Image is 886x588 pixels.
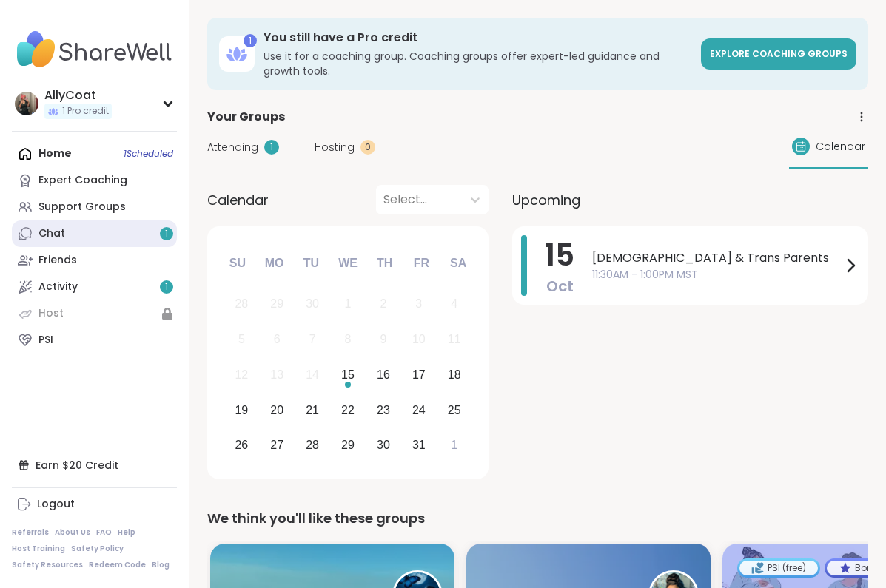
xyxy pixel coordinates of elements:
div: 30 [306,294,319,314]
a: About Us [55,527,90,538]
div: Not available Thursday, October 9th, 2025 [368,323,400,355]
span: 1 [165,281,168,294]
div: 8 [345,329,352,349]
a: Logout [12,491,177,518]
div: 28 [235,294,248,314]
a: Chat1 [12,220,177,247]
div: 20 [270,400,283,420]
span: Hosting [315,140,355,155]
span: 1 [165,228,168,240]
div: 11 [448,329,461,349]
div: 6 [274,329,281,349]
a: Safety Policy [71,544,124,554]
a: PSI [12,327,177,354]
div: Choose Monday, October 27th, 2025 [261,430,293,462]
div: Choose Friday, October 24th, 2025 [403,394,434,426]
span: 15 [545,234,574,276]
div: 21 [306,400,319,420]
a: Safety Resources [12,560,83,570]
div: 10 [412,329,426,349]
div: Not available Sunday, October 5th, 2025 [226,323,258,355]
div: Not available Wednesday, October 8th, 2025 [332,323,364,355]
h3: Use it for a coaching group. Coaching groups offer expert-led guidance and growth tools. [264,49,692,78]
div: Choose Wednesday, October 22nd, 2025 [332,394,364,426]
div: Choose Tuesday, October 28th, 2025 [297,430,329,462]
a: Host Training [12,544,65,554]
div: Not available Thursday, October 2nd, 2025 [368,288,400,320]
div: Tu [295,246,327,279]
div: Not available Sunday, September 28th, 2025 [226,288,258,320]
span: Calendar [207,190,269,210]
div: Host [38,306,64,321]
div: 12 [235,365,248,385]
span: 1 Pro credit [62,105,109,118]
h3: You still have a Pro credit [264,30,692,46]
div: 13 [270,365,283,385]
div: Not available Sunday, October 12th, 2025 [226,359,258,391]
div: 1 [345,294,352,314]
div: Not available Wednesday, October 1st, 2025 [332,288,364,320]
div: Choose Saturday, October 25th, 2025 [438,394,470,426]
div: 14 [306,365,319,385]
span: Calendar [816,139,865,155]
div: 4 [451,294,457,314]
div: 9 [380,329,386,349]
div: Th [369,246,401,279]
div: 24 [412,400,426,420]
div: 27 [270,435,283,455]
div: We [332,246,364,279]
div: Not available Saturday, October 11th, 2025 [438,323,470,355]
a: Redeem Code [89,560,146,570]
a: Support Groups [12,194,177,220]
a: Activity1 [12,274,177,300]
div: Choose Tuesday, October 21st, 2025 [297,394,329,426]
div: 31 [412,435,426,455]
div: 1 [451,435,457,455]
div: Not available Tuesday, October 7th, 2025 [297,323,329,355]
span: Oct [546,276,574,297]
div: Choose Friday, October 17th, 2025 [403,359,434,391]
span: Explore Coaching Groups [710,47,848,60]
div: 29 [341,435,355,455]
div: 17 [412,365,426,385]
span: 11:30AM - 1:00PM MST [592,267,842,283]
div: Not available Monday, September 29th, 2025 [261,288,293,320]
div: Choose Wednesday, October 15th, 2025 [332,359,364,391]
div: Activity [38,280,78,294]
div: Choose Saturday, October 18th, 2025 [438,359,470,391]
div: Choose Wednesday, October 29th, 2025 [332,430,364,462]
div: 15 [341,365,355,385]
div: We think you'll like these groups [207,508,868,529]
div: PSI [38,333,53,348]
a: Expert Coaching [12,167,177,194]
div: Choose Sunday, October 26th, 2025 [226,430,258,462]
div: Choose Thursday, October 30th, 2025 [368,430,400,462]
div: Earn $20 Credit [12,452,177,479]
div: Mo [258,246,290,279]
div: 3 [415,294,422,314]
div: 29 [270,294,283,314]
div: Sa [442,246,474,279]
div: 22 [341,400,355,420]
a: Friends [12,247,177,274]
div: AllyCoat [44,87,112,104]
div: 16 [377,365,390,385]
a: Explore Coaching Groups [701,38,856,70]
img: ShareWell Nav Logo [12,24,177,75]
span: Upcoming [512,190,580,210]
div: Support Groups [38,200,126,214]
div: Not available Tuesday, October 14th, 2025 [297,359,329,391]
div: Not available Tuesday, September 30th, 2025 [297,288,329,320]
img: AllyCoat [15,92,38,115]
div: Choose Thursday, October 16th, 2025 [368,359,400,391]
div: Not available Monday, October 13th, 2025 [261,359,293,391]
div: Not available Saturday, October 4th, 2025 [438,288,470,320]
div: Friends [38,253,77,268]
div: 1 [264,140,279,155]
a: Help [118,527,135,538]
div: 0 [360,140,375,155]
div: 23 [377,400,390,420]
div: Choose Thursday, October 23rd, 2025 [368,394,400,426]
div: month 2025-10 [224,286,471,463]
a: Host [12,300,177,327]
